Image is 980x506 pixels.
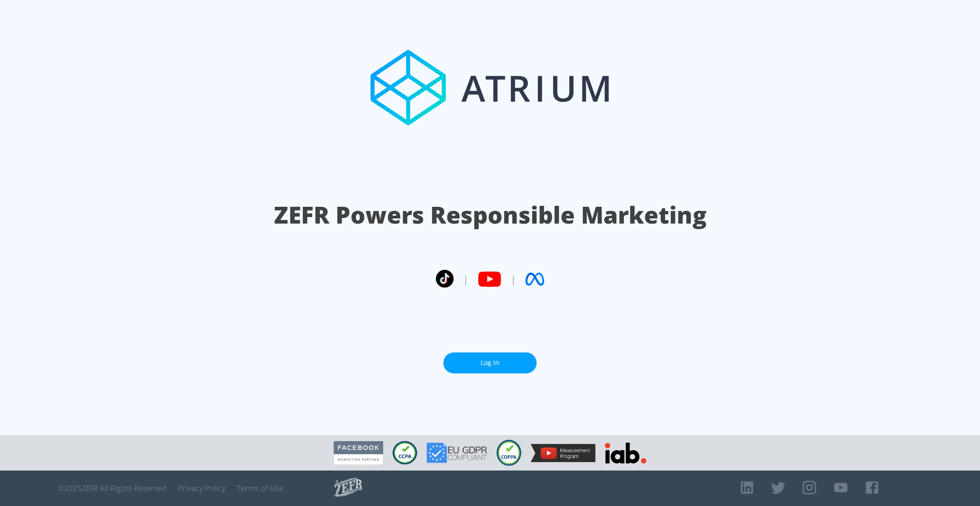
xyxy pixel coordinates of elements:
[463,272,469,286] span: |
[58,484,167,493] span: © 2025 ZEFR All Rights Reserved
[605,443,646,464] img: IAB
[427,443,487,463] img: GDPR Compliant
[443,352,537,373] a: Log In
[178,484,225,493] a: Privacy Policy
[274,199,707,231] h1: ZEFR Powers Responsible Marketing
[237,484,283,493] a: Terms of Use
[531,444,595,462] img: YouTube Measurement Program
[334,441,383,465] img: Facebook Marketing Partner
[497,440,521,466] img: COPPA Compliant
[511,272,516,286] span: |
[392,441,417,464] img: CCPA Compliant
